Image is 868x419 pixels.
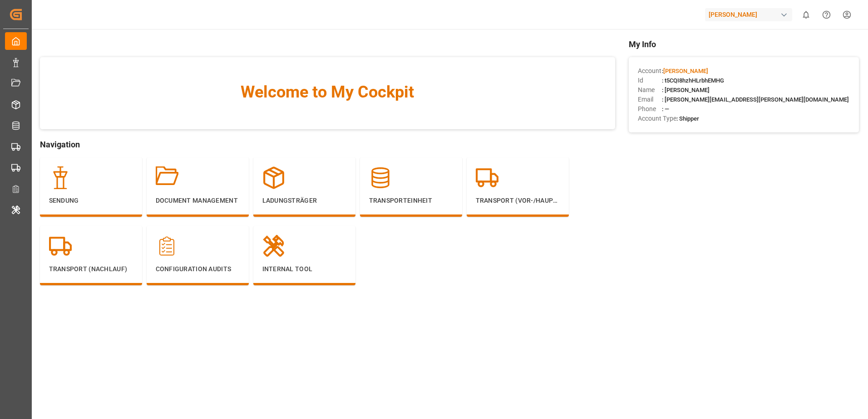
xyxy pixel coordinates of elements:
[663,68,708,74] span: [PERSON_NAME]
[662,87,710,93] span: : [PERSON_NAME]
[40,138,615,151] span: Navigation
[262,196,346,205] p: Ladungsträger
[58,80,597,104] span: Welcome to My Cockpit
[638,85,662,95] span: Name
[638,114,676,123] span: Account Type
[156,196,240,205] p: Document Management
[49,196,133,205] p: Sendung
[629,38,859,50] span: My Info
[49,264,133,274] p: Transport (Nachlauf)
[369,196,453,205] p: Transporteinheit
[156,264,240,274] p: Configuration Audits
[662,96,849,103] span: : [PERSON_NAME][EMAIL_ADDRESS][PERSON_NAME][DOMAIN_NAME]
[662,68,708,74] span: :
[638,95,662,104] span: Email
[638,76,662,85] span: Id
[662,77,724,84] span: : t5CQI8hzhHLrbhEMHG
[676,115,699,122] span: : Shipper
[638,66,662,76] span: Account
[638,104,662,114] span: Phone
[262,264,346,274] p: Internal Tool
[662,106,669,112] span: : —
[476,196,560,205] p: Transport (Vor-/Hauptlauf)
